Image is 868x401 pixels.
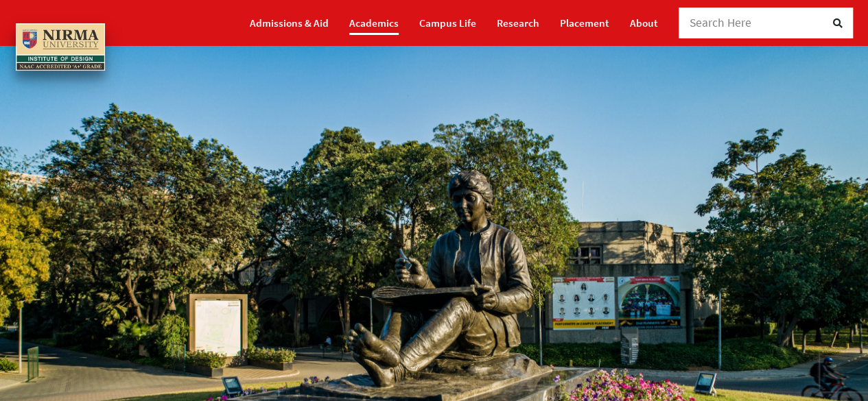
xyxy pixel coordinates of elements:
[16,23,105,71] img: main_logo
[497,11,539,35] a: Research
[630,11,658,35] a: About
[690,15,752,30] span: Search Here
[419,11,476,35] a: Campus Life
[250,11,329,35] a: Admissions & Aid
[349,11,399,35] a: Academics
[560,11,609,35] a: Placement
